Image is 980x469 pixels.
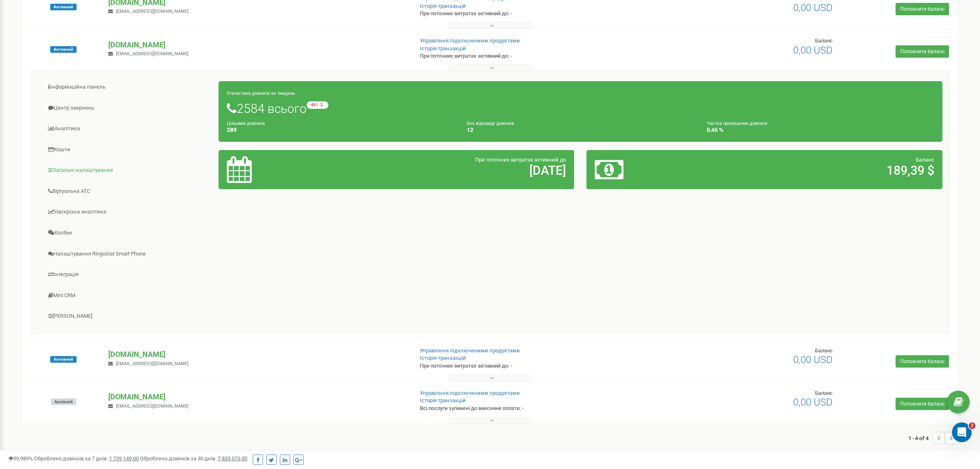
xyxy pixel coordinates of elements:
[34,455,139,462] span: Оброблено дзвінків за 7 днів :
[467,121,514,126] small: Без відповіді дзвінків
[908,432,933,444] span: 1 - 4 of 4
[793,354,833,366] span: 0,00 USD
[420,3,466,9] a: Історія транзакцій
[37,244,219,264] a: Налаштування Ringostat Smart Phone
[37,306,219,326] a: [PERSON_NAME]
[50,356,77,363] span: Активний
[8,455,33,462] span: 99,989%
[896,45,949,58] a: Поповнити баланс
[793,2,833,14] span: 0,00 USD
[37,202,219,222] a: Наскрізна аналітика
[896,355,949,368] a: Поповнити баланс
[108,40,406,50] p: [DOMAIN_NAME]
[227,91,295,96] small: Статистика дзвінків за тиждень
[908,424,957,453] nav: ...
[116,361,189,366] span: [EMAIL_ADDRESS][DOMAIN_NAME]
[227,127,454,133] h4: 289
[793,396,833,408] span: 0,00 USD
[815,347,833,354] span: Баланс
[50,4,77,10] span: Активний
[116,51,189,56] span: [EMAIL_ADDRESS][DOMAIN_NAME]
[420,362,640,370] p: При поточних витратах активний до: -
[50,46,77,53] span: Активний
[952,422,972,442] iframe: Intercom live chat
[969,422,975,429] span: 2
[420,52,640,60] p: При поточних витратах активний до: -
[420,45,466,52] a: Історія транзакцій
[420,397,466,403] a: Історія транзакцій
[37,265,219,285] a: Інтеграція
[140,455,247,462] span: Оброблено дзвінків за 30 днів :
[51,399,76,405] span: Архівний
[37,160,219,181] a: Загальні налаштування
[37,119,219,139] a: Аналiтика
[344,164,566,177] h2: [DATE]
[37,98,219,118] a: Центр звернень
[108,349,406,360] p: [DOMAIN_NAME]
[37,286,219,306] a: Mini CRM
[467,127,694,133] h4: 12
[420,347,520,354] a: Управління підключеними продуктами
[218,455,247,462] u: 7 835 073,00
[916,157,934,163] span: Баланс
[116,9,189,14] span: [EMAIL_ADDRESS][DOMAIN_NAME]
[420,355,466,361] a: Історія транзакцій
[420,38,520,44] a: Управління підключеними продуктами
[116,403,189,409] span: [EMAIL_ADDRESS][DOMAIN_NAME]
[307,101,328,109] small: -461
[109,455,139,462] u: 1 739 149,00
[37,181,219,202] a: Віртуальна АТС
[420,405,640,413] p: Всі послуги зупинені до внесення оплати: -
[37,140,219,160] a: Кошти
[896,398,949,410] a: Поповнити баланс
[815,38,833,44] span: Баланс
[227,101,934,115] h1: 2584 всього
[815,390,833,396] span: Баланс
[896,3,949,15] a: Поповнити баланс
[475,157,566,163] span: При поточних витратах активний до
[37,223,219,243] a: Колбек
[707,121,767,126] small: Частка пропущених дзвінків
[712,164,934,177] h2: 189,39 $
[108,392,406,402] p: [DOMAIN_NAME]
[420,10,640,18] p: При поточних витратах активний до: -
[707,127,934,133] h4: 0,46 %
[420,390,520,396] a: Управління підключеними продуктами
[37,77,219,97] a: Інформаційна панель
[227,121,265,126] small: Цільових дзвінків
[793,45,833,56] span: 0,00 USD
